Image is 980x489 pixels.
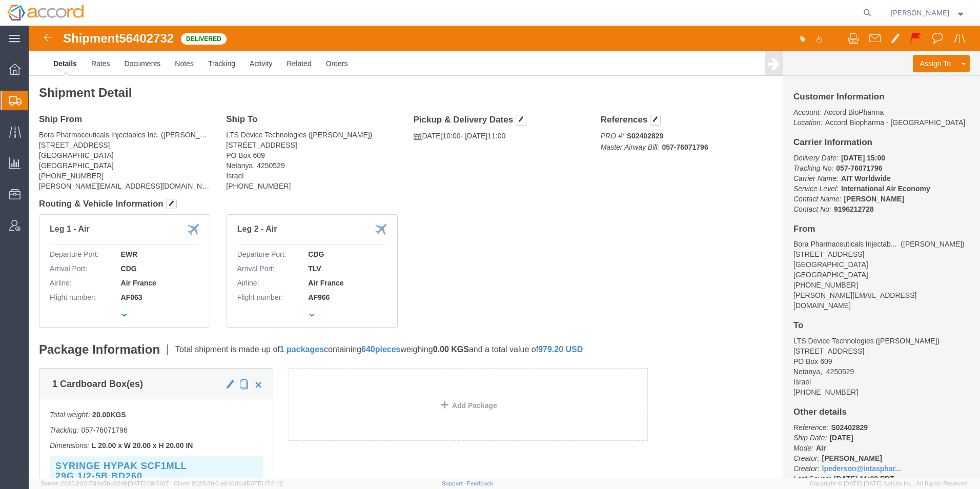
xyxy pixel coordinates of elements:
span: [DATE] 17:21:12 [245,480,283,486]
span: Copyright © [DATE]-[DATE] Agistix Inc., All Rights Reserved [810,479,968,488]
span: [DATE] 09:51:07 [128,480,169,486]
button: [PERSON_NAME] [890,7,966,19]
iframe: FS Legacy Container [29,26,980,478]
span: Client: 2025.20.0-e640dba [174,480,283,486]
a: Feedback [467,480,493,486]
img: logo [7,5,84,21]
span: Lauren Pederson [891,7,949,18]
a: Support [442,480,467,486]
span: Server: 2025.20.0-734e5bc92d9 [41,480,169,486]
